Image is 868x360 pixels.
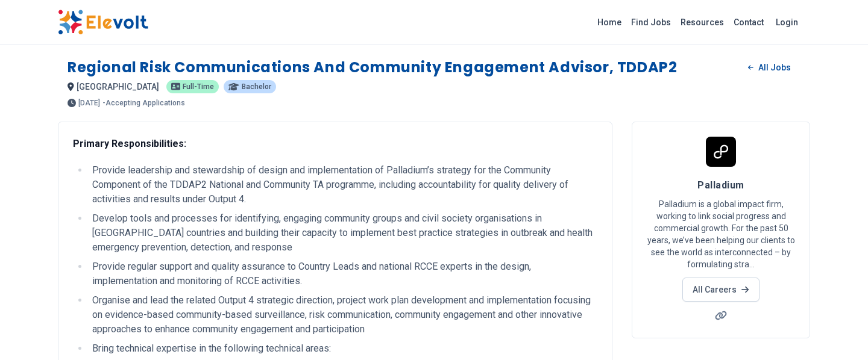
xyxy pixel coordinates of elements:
li: Organise and lead the related Output 4 strategic direction, project work plan development and imp... [89,293,597,337]
span: Bachelor [242,83,271,90]
img: Elevolt [58,10,148,35]
a: Home [593,13,626,32]
a: Contact [729,13,769,32]
li: Develop tools and processes for identifying, engaging community groups and civil society organisa... [89,211,597,255]
a: Resources [676,13,729,32]
h1: Regional Risk Communications and Community Engagement Advisor, TDDAP2 [68,58,677,77]
li: Provide leadership and stewardship of design and implementation of Palladium’s strategy for the C... [89,163,597,206]
p: Palladium is a global impact firm, working to link social progress and commercial growth. For the... [647,198,795,270]
strong: Primary Responsibilities: [73,138,186,149]
p: - Accepting Applications [102,99,185,107]
a: All Careers [682,278,759,302]
a: Login [769,10,805,34]
img: Palladium [706,137,736,167]
li: Provide regular support and quality assurance to Country Leads and national RCCE experts in the d... [89,259,597,288]
span: [GEOGRAPHIC_DATA] [77,82,159,92]
a: All Jobs [738,58,800,76]
a: Find Jobs [626,13,676,32]
span: Full-time [183,83,214,90]
span: [DATE] [78,99,100,107]
span: Palladium [697,179,744,191]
